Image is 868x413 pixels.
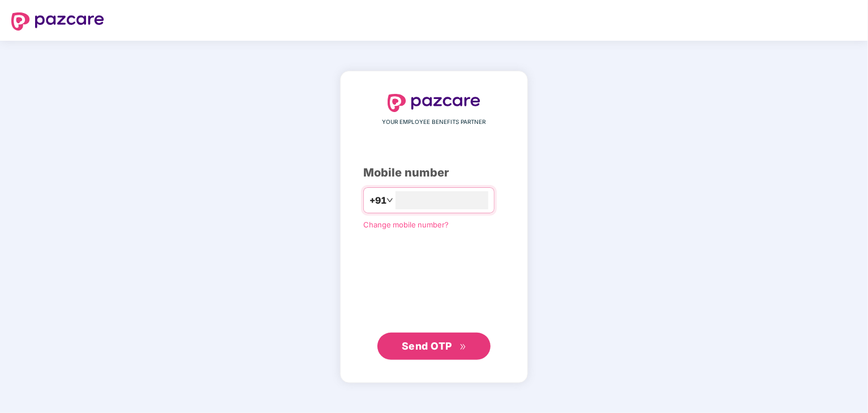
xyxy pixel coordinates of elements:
[386,197,393,204] span: down
[363,220,449,229] a: Change mobile number?
[388,94,480,112] img: logo
[459,343,467,351] span: double-right
[402,340,452,352] span: Send OTP
[377,333,491,360] button: Send OTPdouble-right
[363,164,505,182] div: Mobile number
[383,118,486,127] span: YOUR EMPLOYEE BENEFITS PARTNER
[11,12,104,31] img: logo
[369,193,386,208] span: +91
